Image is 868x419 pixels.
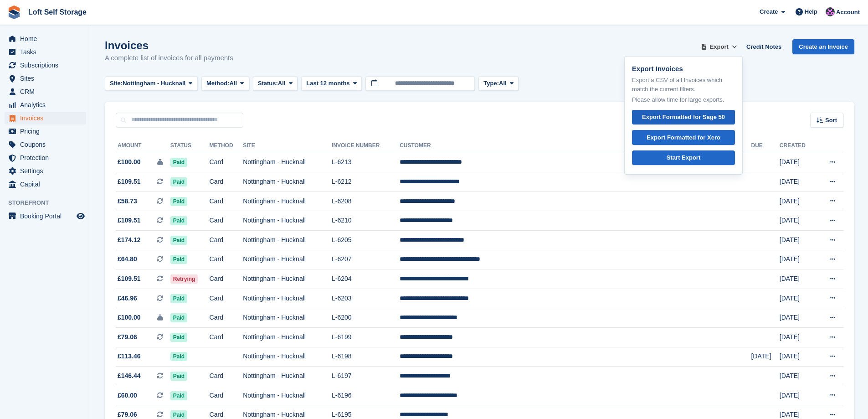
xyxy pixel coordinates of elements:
a: Export Formatted for Xero [632,130,735,145]
span: Settings [20,165,75,177]
a: Export Formatted for Sage 50 [632,110,735,125]
td: Card [210,269,243,289]
span: £113.46 [118,352,141,361]
th: Due [751,139,779,153]
button: Type: All [478,76,519,91]
a: Credit Notes [743,39,785,54]
a: menu [5,59,86,72]
td: Nottingham - Hucknall [243,328,332,347]
span: Protection [20,151,75,164]
span: £109.51 [118,216,141,225]
span: All [499,79,507,88]
td: L-6197 [332,367,400,386]
a: Preview store [75,211,86,222]
span: Nottingham - Hucknall [123,79,185,88]
td: L-6205 [332,231,400,250]
td: Nottingham - Hucknall [243,191,332,211]
span: £79.06 [118,332,137,342]
span: Help [805,7,817,16]
td: Card [210,386,243,405]
td: Card [210,328,243,347]
span: Paid [170,216,187,225]
span: £100.00 [118,157,141,167]
a: Start Export [632,150,735,166]
p: A complete list of invoices for all payments [105,53,233,63]
p: Please allow time for large exports. [632,95,735,104]
span: £46.96 [118,294,137,303]
button: Last 12 months [301,76,362,91]
th: Invoice Number [332,139,400,153]
td: Nottingham - Hucknall [243,231,332,250]
td: [DATE] [780,269,817,289]
td: L-6196 [332,386,400,405]
img: stora-icon-8386f47178a22dfd0bd8f6a31ec36ba5ce8667c1dd55bd0f319d3a0aa187defe.svg [7,5,21,19]
td: [DATE] [780,172,817,192]
span: £100.00 [118,313,141,322]
span: Paid [170,372,187,381]
td: Card [210,367,243,386]
p: Export a CSV of all Invoices which match the current filters. [632,76,735,93]
span: Paid [170,197,187,206]
td: L-6200 [332,308,400,328]
span: Create [760,7,778,16]
td: Nottingham - Hucknall [243,347,332,367]
span: Type: [483,79,499,88]
div: Export Formatted for Sage 50 [642,113,725,122]
span: Paid [170,313,187,322]
button: Status: All [253,76,298,91]
span: Paid [170,391,187,400]
span: Method: [206,79,230,88]
span: £109.51 [118,274,141,284]
th: Method [210,139,243,153]
span: Export [710,42,729,52]
td: Card [210,308,243,328]
span: Account [836,8,860,17]
td: [DATE] [780,328,817,347]
td: L-6212 [332,172,400,192]
a: menu [5,151,86,164]
span: All [278,79,286,88]
span: CRM [20,85,75,98]
button: Method: All [201,76,249,91]
span: Paid [170,236,187,245]
td: Card [210,250,243,269]
th: Customer [400,139,751,153]
span: Status: [258,79,278,88]
span: Capital [20,178,75,191]
a: menu [5,165,86,177]
span: Booking Portal [20,210,75,222]
td: Nottingham - Hucknall [243,367,332,386]
span: Paid [170,352,187,361]
td: Card [210,289,243,308]
p: Export Invoices [632,64,735,74]
td: [DATE] [751,347,779,367]
span: Site: [110,79,123,88]
span: Storefront [8,198,91,207]
th: Created [780,139,817,153]
button: Export [699,39,739,54]
span: Retrying [170,274,198,284]
td: Nottingham - Hucknall [243,289,332,308]
td: L-6208 [332,191,400,211]
td: Card [210,211,243,231]
th: Amount [116,139,170,153]
span: Paid [170,294,187,303]
a: menu [5,138,86,151]
span: £146.44 [118,371,141,381]
a: menu [5,32,86,45]
span: Tasks [20,46,75,58]
div: Start Export [667,153,700,162]
td: Card [210,231,243,250]
td: L-6207 [332,250,400,269]
td: L-6203 [332,289,400,308]
span: £60.00 [118,391,137,400]
td: L-6199 [332,328,400,347]
a: menu [5,98,86,111]
th: Site [243,139,332,153]
td: [DATE] [780,250,817,269]
span: £109.51 [118,177,141,186]
span: Subscriptions [20,59,75,72]
span: All [229,79,237,88]
td: Nottingham - Hucknall [243,386,332,405]
span: £64.80 [118,254,137,264]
